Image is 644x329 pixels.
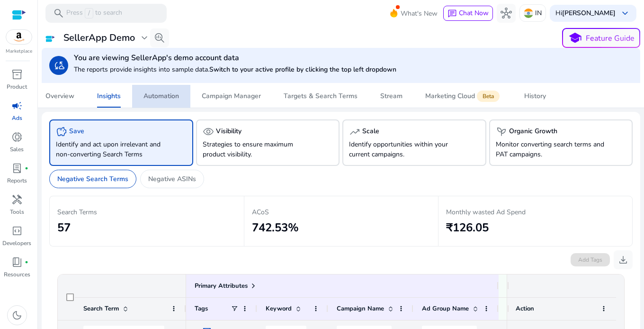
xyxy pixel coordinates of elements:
[7,176,27,185] p: Reports
[496,139,605,159] p: Monitor converting search terms and PAT campaigns.
[11,225,23,237] span: code_blocks
[69,128,84,136] h5: Save
[497,4,516,23] button: hub
[614,250,633,269] button: download
[56,126,67,137] span: savings
[63,32,135,44] h3: SellerApp Demo
[74,64,396,74] p: The reports provide insights into sample data.
[85,8,93,18] span: /
[57,207,236,217] p: Search Terms
[139,32,150,44] span: expand_more
[252,207,431,217] p: ACoS
[83,304,119,313] span: Search Term
[12,114,22,122] p: Ads
[524,9,533,18] img: in.svg
[10,208,24,216] p: Tools
[586,33,635,44] p: Feature Guide
[501,8,512,19] span: hub
[209,65,396,74] b: Switch to your active profile by clicking the top left dropdown
[195,282,248,290] span: Primary Attributes
[203,126,214,137] span: visibility
[284,93,358,100] div: Targets & Search Terms
[53,8,64,19] span: search
[337,304,384,313] span: Campaign Name
[516,304,534,313] span: Action
[524,93,546,100] div: History
[422,304,469,313] span: Ad Group Name
[6,48,32,55] p: Marketplace
[154,32,165,44] span: search_insights
[11,100,23,111] span: campaign
[6,30,32,44] img: amazon.svg
[446,207,625,217] p: Monthly wasted Ad Spend
[150,28,169,47] button: search_insights
[555,10,616,17] p: Hi
[202,93,261,100] div: Campaign Manager
[446,221,625,235] h2: ₹126.05
[562,28,640,48] button: schoolFeature Guide
[11,194,23,205] span: handyman
[477,91,500,102] span: Beta
[252,221,431,235] h2: 742.53%
[53,60,64,71] span: cloud_sync
[380,93,402,100] div: Stream
[562,9,616,18] b: [PERSON_NAME]
[568,31,582,45] span: school
[25,166,28,170] span: fiber_manual_record
[617,254,629,265] span: download
[45,93,74,100] div: Overview
[97,93,121,100] div: Insights
[362,128,379,136] h5: Scale
[11,69,23,80] span: inventory_2
[195,304,208,313] span: Tags
[11,163,23,174] span: lab_profile
[619,8,631,19] span: keyboard_arrow_down
[148,174,196,184] p: Negative ASINs
[216,128,241,136] h5: Visibility
[349,139,458,159] p: Identify opportunities within your current campaigns.
[203,139,312,159] p: Strategies to ensure maximum product visibility.
[509,128,557,136] h5: Organic Growth
[447,9,457,18] span: chat
[2,239,31,247] p: Developers
[349,126,360,137] span: trending_up
[66,8,122,18] p: Press to search
[57,221,236,235] h2: 57
[25,260,28,264] span: fiber_manual_record
[459,9,489,18] span: Chat Now
[535,5,542,21] p: IN
[443,6,493,21] button: chatChat Now
[57,174,128,184] p: Negative Search Terms
[10,145,24,154] p: Sales
[11,131,23,143] span: donut_small
[401,5,438,22] span: What's New
[11,256,23,268] span: book_4
[74,54,396,63] h4: You are viewing SellerApp's demo account data
[143,93,179,100] div: Automation
[425,92,501,100] div: Marketing Cloud
[56,139,165,159] p: Identify and act upon irrelevant and non-converting Search Terms
[266,304,292,313] span: Keyword
[496,126,507,137] span: psychiatry
[11,310,23,321] span: dark_mode
[7,82,27,91] p: Product
[4,270,30,279] p: Resources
